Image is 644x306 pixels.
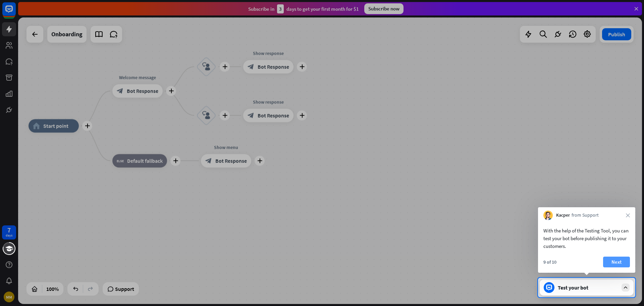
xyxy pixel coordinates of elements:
button: Next [603,257,630,267]
div: Test your bot [558,284,618,291]
div: With the help of the Testing Tool, you can test your bot before publishing it to your customers. [543,227,630,250]
button: Open LiveChat chat widget [5,3,25,23]
span: from Support [572,212,599,219]
span: Kacper [556,212,570,219]
i: close [626,213,630,217]
div: 9 of 10 [543,259,556,265]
